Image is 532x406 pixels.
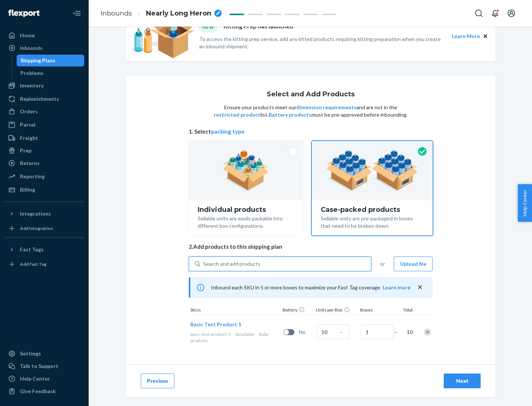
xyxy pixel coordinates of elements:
[394,328,402,336] span: =
[416,283,424,291] button: close
[361,324,393,339] input: Number of boxes
[20,246,44,253] div: Fast Tags
[4,157,84,169] a: Returns
[20,362,58,370] div: Talk to Support
[20,32,35,39] div: Home
[359,307,396,314] div: Boxes
[20,69,44,77] div: Problems
[314,307,359,314] div: Units per Box
[450,377,474,385] div: Next
[20,95,59,103] div: Replenishments
[4,106,84,117] a: Orders
[481,32,490,40] button: Close
[20,261,47,267] div: Add Fast Tag
[488,6,502,21] button: Open notifications
[190,321,241,328] button: Basic Test Product 1
[224,22,293,32] p: Kitting Prep has launched
[8,10,40,17] img: Flexport logo
[198,206,294,213] div: Individual products
[4,30,84,41] a: Home
[20,186,35,193] div: Billing
[269,111,311,118] button: Battery products
[20,121,35,128] div: Parcel
[4,119,84,131] a: Parcel
[4,258,84,270] a: Add Fast Tag
[20,375,50,382] div: Help Center
[4,373,84,385] a: Help Center
[20,57,55,64] div: Shipping Plans
[4,208,84,220] button: Integrations
[198,213,294,230] div: Sellable units are easily packable into different box configurations.
[317,324,349,339] input: Case Quantity
[4,348,84,359] a: Settings
[223,150,269,191] img: individual-pack.facf35554cb0f1810c75b2bd6df2d64e.png
[189,277,433,298] div: Inbound each SKU in 5 or more boxes to maximize your Fast Tag coverage
[4,385,84,397] button: Give Feedback
[20,108,38,115] div: Orders
[4,42,84,54] a: Inbounds
[267,91,355,98] h1: Select and Add Products
[444,374,481,388] button: Next
[17,67,85,79] a: Problems
[518,184,532,222] button: Help Center
[20,82,44,89] div: Inventory
[190,331,231,337] span: basic-test-product-1
[95,3,228,24] ol: breadcrumbs
[452,32,480,40] button: Learn More
[211,128,245,135] button: packing type
[380,260,385,268] span: or
[4,184,84,196] a: Billing
[20,147,31,154] div: Prep
[405,328,413,336] span: 10
[146,9,211,18] span: Nearly Long Heron
[4,360,84,372] a: Talk to Support
[199,22,218,32] div: NEW
[214,111,260,118] button: restricted product
[4,171,84,182] a: Reporting
[17,55,85,66] a: Shipping Plans
[189,128,433,135] span: 1. Select
[396,307,414,314] div: Total
[20,134,38,142] div: Freight
[281,307,314,314] div: Battery
[4,80,84,92] a: Inventory
[4,244,84,255] button: Fast Tags
[299,328,314,336] span: No
[4,223,84,234] a: Add Integration
[20,388,56,395] div: Give Feedback
[190,321,241,327] span: Basic Test Product 1
[20,173,45,180] div: Reporting
[4,132,84,144] a: Freight
[199,35,445,50] p: To access the kitting prep service, add any kitted products requiring kitting preparation when yo...
[141,374,174,388] button: Previous
[20,225,53,231] div: Add Integration
[326,150,418,191] img: case-pack.59cecea509d18c883b923b81aeac6d0b.png
[20,44,42,52] div: Inbounds
[471,6,486,21] button: Open Search Box
[69,6,84,21] button: Close Navigation
[189,307,281,314] div: SKUs
[213,104,408,118] p: Ensure your products meet our and are not in the list. must be pre-approved before inbounding.
[100,9,132,17] a: Inbounds
[20,210,51,217] div: Integrations
[321,206,424,213] div: Case-packed products
[321,213,424,230] div: Sellable units are pre-packaged in boxes that need to be broken down.
[235,331,255,337] span: 0 available
[394,257,433,271] button: Upload file
[20,159,40,167] div: Returns
[4,145,84,156] a: Prep
[4,93,84,105] a: Replenishments
[383,284,410,291] button: Learn more
[424,328,431,336] div: Remove Item
[296,104,357,111] button: dimension requirements
[203,260,260,268] div: Search and add products
[190,331,280,344] div: Baby products
[504,6,519,21] button: Open account menu
[189,243,433,251] span: 2. Add products to this shipping plan
[20,350,41,357] div: Settings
